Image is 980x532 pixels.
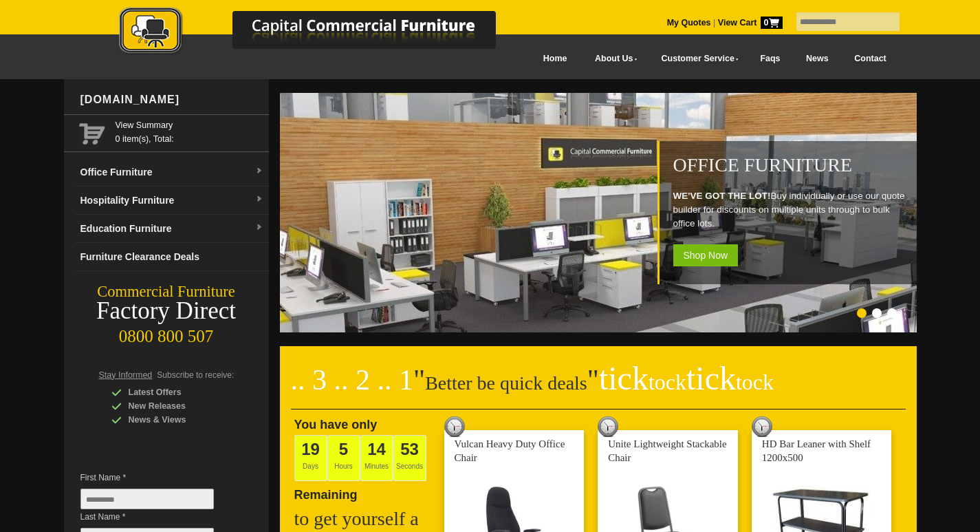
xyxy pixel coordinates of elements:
span: tock [736,370,774,394]
span: 53 [400,440,419,458]
span: Minutes [360,435,393,481]
span: First Name * [80,471,235,485]
img: Office Furniture [280,93,919,332]
span: tick tick [599,360,774,396]
span: 0 [761,17,783,29]
span: .. 3 .. 2 .. 1 [291,364,414,396]
span: " [413,364,425,396]
strong: View Cart [718,18,783,28]
div: News & Views [111,413,242,427]
a: Office Furnituredropdown [75,158,269,187]
span: Shop Now [673,244,739,266]
p: Buy individually or use our quote builder for discounts on multiple units through to bulk office ... [673,189,910,231]
img: tick tock deal clock [444,416,465,437]
span: Last Name * [80,510,235,524]
div: Commercial Furniture [64,282,269,301]
h1: Office Furniture [673,155,910,175]
img: tick tock deal clock [752,416,772,437]
div: [DOMAIN_NAME] [75,79,269,120]
a: Office Furniture WE'VE GOT THE LOT!Buy individually or use our quote builder for discounts on mul... [280,325,919,334]
a: Furniture Clearance Deals [75,243,269,271]
div: Latest Offers [111,385,242,399]
span: Stay Informed [99,370,153,380]
a: Capital Commercial Furniture Logo [81,7,563,61]
span: 19 [301,440,320,458]
a: View Cart0 [715,18,782,28]
a: About Us [580,43,646,74]
img: tick tock deal clock [598,416,618,437]
a: My Quotes [667,18,711,28]
span: Hours [327,435,360,481]
span: Days [294,435,327,481]
a: Hospitality Furnituredropdown [75,187,269,215]
li: Page dot 2 [872,308,882,318]
span: Remaining [294,482,358,502]
a: Contact [841,43,899,74]
a: Faqs [748,43,794,74]
img: dropdown [255,224,263,232]
div: 0800 800 507 [64,320,269,346]
a: View Summary [116,118,263,132]
li: Page dot 1 [857,308,867,318]
span: " [587,364,774,396]
a: Education Furnituredropdown [75,215,269,243]
span: You have only [294,418,378,432]
span: 5 [339,440,348,458]
img: dropdown [255,167,263,175]
strong: WE'VE GOT THE LOT! [673,191,771,201]
li: Page dot 3 [887,308,897,318]
h2: Better be quick deals [291,368,906,409]
a: Customer Service [646,43,747,74]
input: First Name * [80,489,214,509]
img: Capital Commercial Furniture Logo [81,7,563,57]
div: New Releases [111,399,242,413]
span: tock [649,370,686,394]
span: 0 item(s), Total: [116,118,263,144]
span: Seconds [393,435,426,481]
span: 14 [367,440,386,458]
span: Subscribe to receive: [157,370,234,380]
div: Factory Direct [64,301,269,321]
a: News [793,43,841,74]
img: dropdown [255,195,263,204]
